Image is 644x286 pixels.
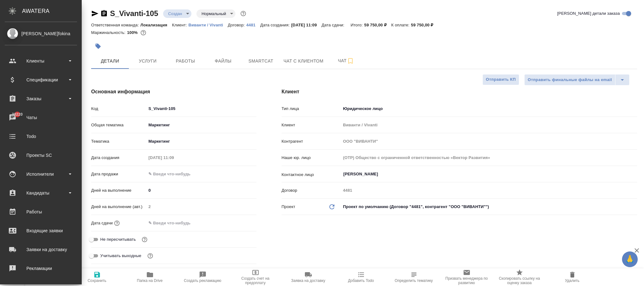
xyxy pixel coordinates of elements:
[395,278,433,283] span: Определить тематику
[189,22,228,27] a: Виванти / Vivanti
[137,278,163,283] span: Папка на Drive
[444,276,489,285] span: Призвать менеджера по развитию
[5,113,77,122] div: Чаты
[146,120,256,130] div: Маркетинг
[95,57,125,65] span: Детали
[184,278,221,283] span: Создать рекламацию
[341,120,637,129] input: Пустое поле
[239,9,247,18] button: Доп статусы указывают на важность/срочность заказа
[524,74,615,85] button: Отправить финальные файлы на email
[411,23,438,27] p: 59 750,00 ₽
[110,9,158,18] a: S_Vivanti-105
[88,278,107,283] span: Сохранить
[91,204,146,210] p: Дней на выполнение (авт.)
[8,111,26,118] span: 38220
[546,268,599,286] button: Удалить
[91,155,146,161] p: Дата создания
[5,207,77,217] div: Работы
[91,187,146,194] p: Дней на выполнение
[146,252,154,260] button: Выбери, если сб и вс нужно считать рабочими днями для выполнения заказа.
[282,88,637,96] h4: Клиент
[634,173,635,175] button: Open
[100,236,136,243] span: Не пересчитывать
[331,57,361,65] span: Чат
[22,5,82,17] div: AWATERA
[139,29,147,37] button: 0.00 RUB;
[282,172,341,178] p: Контактное лицо
[91,220,113,226] p: Дата сдачи
[91,106,146,112] p: Код
[388,268,440,286] button: Определить тематику
[282,138,341,145] p: Контрагент
[524,74,630,85] div: split button
[322,23,346,27] p: Дата сдачи:
[282,187,341,194] p: Договор
[127,30,139,35] p: 100%
[5,75,77,85] div: Спецификации
[176,268,229,286] button: Создать рекламацию
[146,186,256,195] input: ✎ Введи что-нибудь
[622,251,638,267] button: 🙏
[282,204,295,210] p: Проект
[482,74,519,85] button: Отправить КП
[5,264,77,273] div: Рекламации
[347,57,354,65] svg: Подписаться
[91,122,146,128] p: Общая тематика
[91,23,140,27] p: Ответственная команда:
[113,219,121,227] button: Если добавить услуги и заполнить их объемом, то дата рассчитается автоматически
[282,268,335,286] button: Заявка на доставку
[291,278,325,283] span: Заявка на доставку
[196,9,235,18] div: Создан
[350,23,364,27] p: Итого:
[229,268,282,286] button: Создать счет на предоплату
[5,132,77,141] div: Todo
[133,57,163,65] span: Услуги
[5,30,77,37] div: [PERSON_NAME]fokina
[91,171,146,177] p: Дата продажи
[260,23,291,27] p: Дата создания:
[2,110,80,125] a: 38220Чаты
[71,268,124,286] button: Сохранить
[5,188,77,198] div: Кандидаты
[246,23,260,27] p: 4481
[166,11,184,16] button: Создан
[2,223,80,239] a: Входящие заявки
[146,169,201,179] input: ✎ Введи что-нибудь
[341,153,637,162] input: Пустое поле
[2,242,80,257] a: Заявки на доставку
[146,202,256,211] input: Пустое поле
[5,56,77,66] div: Клиенты
[170,57,201,65] span: Работы
[348,278,374,283] span: Добавить Todo
[364,23,391,27] p: 59 750,00 ₽
[91,30,127,35] p: Маржинальность:
[200,11,228,16] button: Нормальный
[163,9,191,18] div: Создан
[2,261,80,276] a: Рекламации
[91,10,99,17] button: Скопировать ссылку для ЯМессенджера
[246,57,276,65] span: Smartcat
[557,10,620,17] span: [PERSON_NAME] детали заказа
[565,278,580,283] span: Удалить
[208,57,238,65] span: Файлы
[172,23,188,27] p: Клиент:
[5,151,77,160] div: Проекты SC
[5,226,77,235] div: Входящие заявки
[140,235,149,244] button: Включи, если не хочешь, чтобы указанная дата сдачи изменилась после переставления заказа в 'Подтв...
[146,136,256,147] div: Маркетинг
[440,268,493,286] button: Призвать менеджера по развитию
[282,106,341,112] p: Тип лица
[391,23,411,27] p: К оплате:
[124,268,176,286] button: Папка на Drive
[140,23,172,27] p: Локализация
[291,23,322,27] p: [DATE] 11:09
[5,169,77,179] div: Исполнители
[486,76,516,83] span: Отправить КП
[146,153,201,162] input: Пустое поле
[2,147,80,163] a: Проекты SC
[341,201,637,212] div: Проект по умолчанию (Договор "4481", контрагент "ООО "ВИВАНТИ"")
[246,22,260,27] a: 4481
[189,23,228,27] p: Виванти / Vivanti
[91,39,105,53] button: Добавить тэг
[228,23,246,27] p: Договор:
